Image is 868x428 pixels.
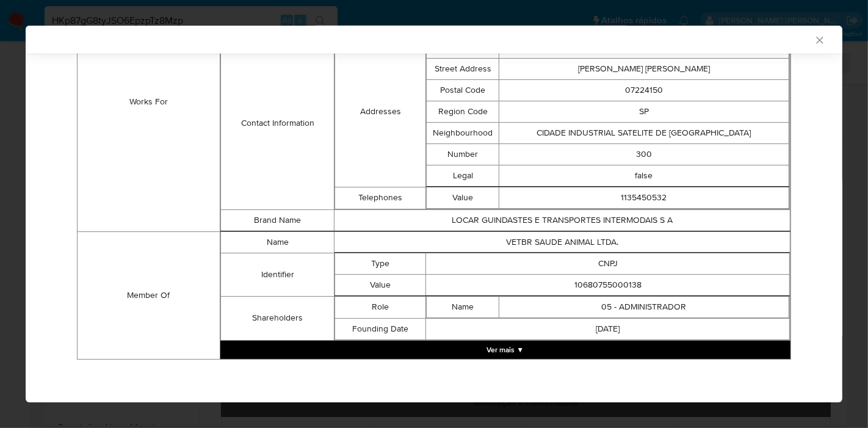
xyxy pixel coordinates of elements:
[426,253,790,274] td: CNPJ
[335,187,426,209] td: Telephones
[220,209,335,231] td: Brand Name
[335,318,426,339] td: Founding Date
[220,341,790,359] button: Expand array
[499,165,789,186] td: false
[499,122,789,143] td: CIDADE INDUSTRIAL SATELITE DE [GEOGRAPHIC_DATA]
[499,101,789,122] td: SP
[335,231,790,253] td: VETBR SAUDE ANIMAL LTDA.
[499,187,789,208] td: 1135450532
[499,79,789,101] td: 07224150
[499,58,789,79] td: [PERSON_NAME] [PERSON_NAME]
[427,79,499,101] td: Postal Code
[499,296,789,317] td: 05 - ADMINISTRADOR
[427,296,499,317] td: Name
[220,231,335,253] td: Name
[427,101,499,122] td: Region Code
[427,143,499,165] td: Number
[814,34,825,45] button: Fechar a janela
[427,187,499,208] td: Value
[427,165,499,186] td: Legal
[335,274,426,296] td: Value
[335,253,426,274] td: Type
[220,37,335,209] td: Contact Information
[426,318,790,339] td: [DATE]
[426,274,790,296] td: 10680755000138
[78,231,220,359] td: Member Of
[427,122,499,143] td: Neighbourhood
[427,58,499,79] td: Street Address
[220,296,335,340] td: Shareholders
[335,209,790,231] td: LOCAR GUINDASTES E TRANSPORTES INTERMODAIS S A
[335,37,426,187] td: Addresses
[335,296,426,318] td: Role
[26,26,842,402] div: closure-recommendation-modal
[220,253,335,296] td: Identifier
[499,143,789,165] td: 300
